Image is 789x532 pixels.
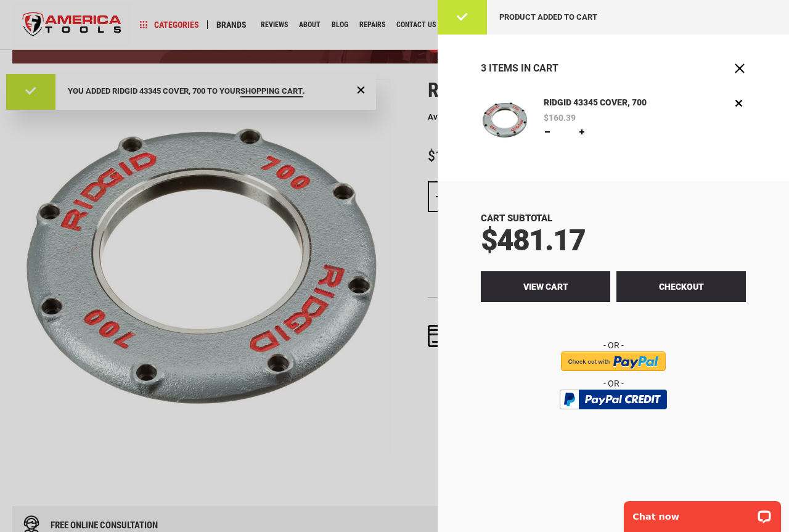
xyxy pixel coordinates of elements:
a: RIDGID 43345 COVER, 700 [541,96,650,110]
span: 3 [481,62,486,74]
span: View Cart [523,282,568,292]
img: RIDGID 43345 COVER, 700 [481,96,529,144]
span: Items in Cart [489,62,558,74]
button: Close [734,62,746,75]
a: RIDGID 43345 COVER, 700 [481,96,529,147]
span: Cart Subtotal [481,213,552,224]
span: $160.39 [544,113,576,122]
iframe: LiveChat chat widget [616,493,789,532]
img: btn_bml_text.png [567,412,660,426]
span: $481.17 [481,223,585,258]
button: Checkout [616,271,746,302]
span: Product added to cart [499,12,597,22]
a: View Cart [481,271,610,302]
